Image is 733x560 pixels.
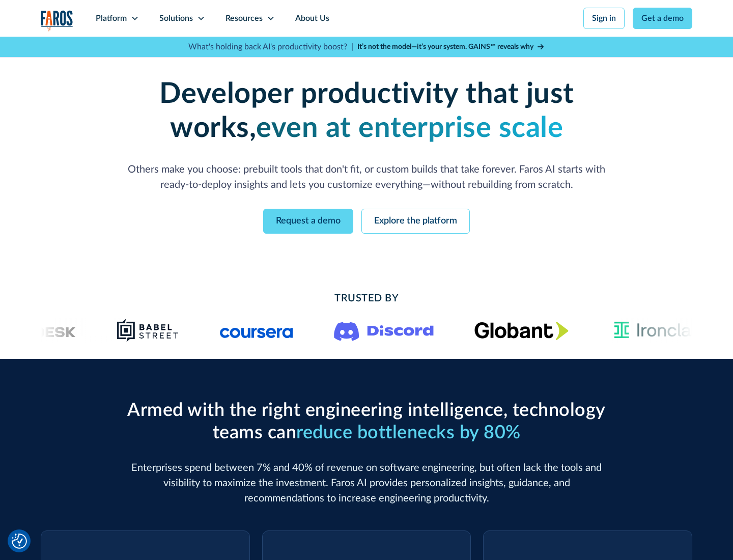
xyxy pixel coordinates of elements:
img: Logo of the analytics and reporting company Faros. [41,10,73,31]
p: What's holding back AI's productivity boost? | [188,41,353,53]
img: Globant's logo [474,321,569,340]
a: Request a demo [263,209,353,234]
div: Platform [96,12,127,24]
img: Babel Street logo png [117,318,179,343]
a: Get a demo [633,8,692,29]
button: Cookie Settings [12,534,27,549]
img: Logo of the online learning platform Coursera. [220,322,293,339]
strong: even at enterprise scale [256,114,563,143]
img: Logo of the communication platform Discord. [334,320,434,341]
a: Sign in [583,8,625,29]
h2: Trusted By [122,291,611,306]
img: Revisit consent button [12,534,27,549]
p: Enterprises spend between 7% and 40% of revenue on software engineering, but often lack the tools... [122,460,611,506]
h2: Armed with the right engineering intelligence, technology teams can [122,400,611,443]
img: Ironclad Logo [609,318,706,343]
strong: It’s not the model—it’s your system. GAINS™ reveals why [357,43,533,50]
a: It’s not the model—it’s your system. GAINS™ reveals why [357,42,545,52]
p: Others make you choose: prebuilt tools that don't fit, or custom builds that take forever. Faros ... [122,162,611,192]
strong: Developer productivity that just works, [159,80,574,143]
div: Solutions [159,12,193,24]
span: reduce bottlenecks by 80% [296,424,521,442]
a: Explore the platform [361,209,470,234]
a: home [41,10,73,31]
div: Resources [225,12,263,24]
